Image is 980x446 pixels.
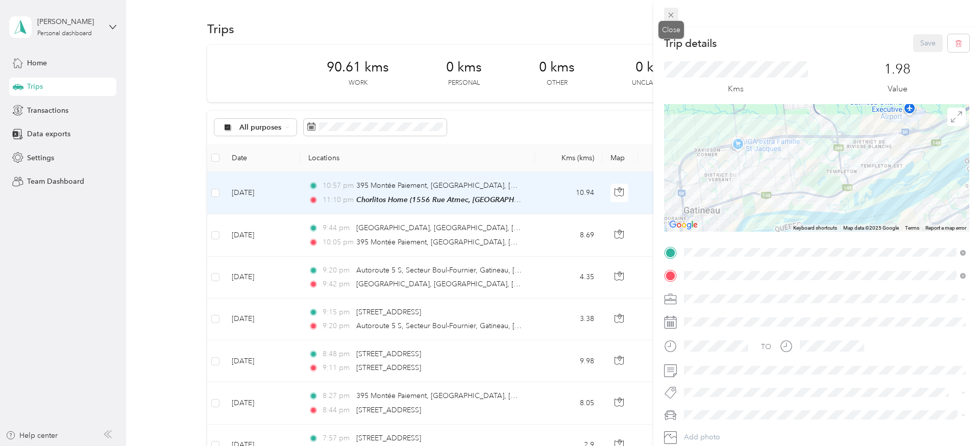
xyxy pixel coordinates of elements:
a: Report a map error [925,225,966,231]
button: Keyboard shortcuts [793,225,837,232]
a: Terms (opens in new tab) [905,225,919,231]
span: Map data ©2025 Google [843,225,899,231]
div: Close [658,21,684,39]
p: Kms [728,83,744,95]
p: Value [888,83,908,95]
p: 1.98 [884,61,911,78]
iframe: Everlance-gr Chat Button Frame [923,389,980,446]
a: Open this area in Google Maps (opens a new window) [667,218,700,232]
p: Trip details [664,36,717,51]
button: Add photo [680,430,969,444]
img: Google [667,218,700,232]
div: TO [761,341,771,352]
